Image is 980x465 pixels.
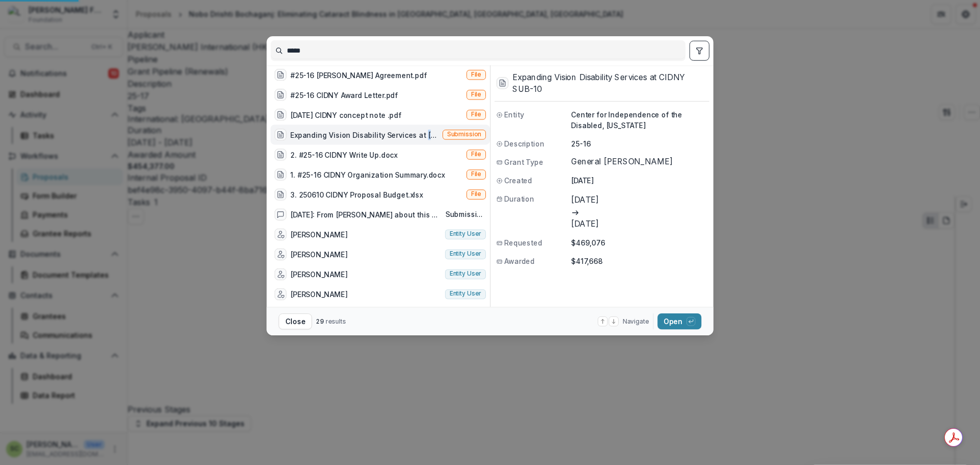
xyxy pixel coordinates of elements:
[450,271,482,278] span: Entity user
[571,238,707,249] p: $469,076
[571,138,707,149] p: 25-16
[504,175,532,186] span: Created
[279,313,312,329] button: Close
[657,313,701,329] button: Open
[690,41,709,61] button: toggle filters
[290,189,423,200] div: 3. 250610 CIDNY Proposal Budget.xlsx
[290,169,445,180] div: 1. #25-16 CIDNY Organization Summary.docx
[504,238,542,249] span: Requested
[290,70,427,81] div: #25-16 [PERSON_NAME] Agreement.pdf
[571,218,707,230] p: [DATE]
[450,251,482,258] span: Entity user
[290,110,402,120] div: [DATE] CIDNY concept note .pdf
[571,175,707,186] p: [DATE]
[504,110,524,120] span: Entity
[471,111,482,118] span: File
[446,210,486,218] span: Submission comment
[504,194,534,205] span: Duration
[571,110,707,131] p: Center for Independence of the Disabled, [US_STATE]
[290,250,347,260] div: [PERSON_NAME]
[316,317,324,325] span: 29
[623,317,649,326] span: Navigate
[471,191,482,198] span: File
[290,150,398,160] div: 2. #25-16 CIDNY Write Up.docx
[290,229,347,240] div: [PERSON_NAME]
[450,231,482,238] span: Entity user
[471,91,482,99] span: File
[504,138,544,149] span: Description
[450,290,482,298] span: Entity user
[471,151,482,158] span: File
[290,130,438,140] div: Expanding Vision Disability Services at [GEOGRAPHIC_DATA] (25-16)
[504,157,543,167] span: Grant Type
[571,256,707,267] p: $417,668
[504,256,535,267] span: Awarded
[512,71,685,83] h3: Expanding Vision Disability Services at CIDNY
[512,83,685,95] h3: SUB-10
[290,209,442,220] div: [DATE]: From [PERSON_NAME] about this grant: [PERSON_NAME], [EMAIL_ADDRESS][DOMAIN_NAME] will com...
[571,157,707,166] span: General [PERSON_NAME]
[471,171,482,178] span: File
[447,131,481,138] span: Submission
[290,90,398,101] div: #25-16 CIDNY Award Letter.pdf
[571,194,707,206] p: [DATE]
[326,317,346,325] span: results
[290,270,347,280] div: [PERSON_NAME]
[290,289,347,300] div: [PERSON_NAME]
[471,71,482,79] span: File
